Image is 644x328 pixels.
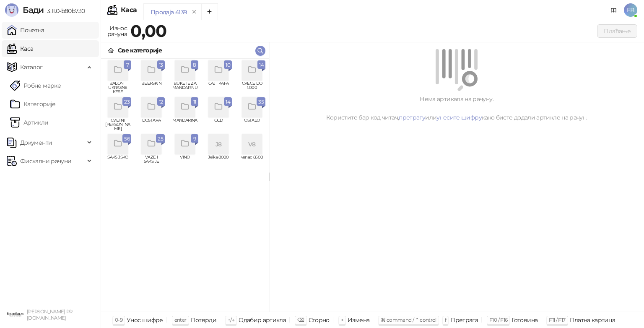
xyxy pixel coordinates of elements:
span: F11 / F17 [549,317,565,323]
span: Документи [20,134,52,151]
a: Категорије [10,96,56,112]
span: 56 [124,134,130,143]
div: Сторно [309,315,330,325]
span: 0-9 [115,317,122,323]
div: Одабир артикла [239,315,286,325]
span: 8 [192,60,197,70]
div: Платна картица [570,315,615,325]
span: Бади [23,5,44,15]
span: CAJ I KAFA [205,81,232,94]
div: Продаја 4139 [151,8,187,17]
a: унесите шифру [436,114,482,121]
div: Нема артикала на рачуну. Користите бар код читач, или како бисте додали артикле на рачун. [279,94,634,122]
span: VAZE I SAKSIJE [138,155,165,168]
span: 14 [226,97,230,107]
a: Робне марке [10,77,61,94]
a: Документација [607,3,621,17]
span: 23 [124,97,130,107]
div: grid [101,59,269,312]
span: VINO [171,155,198,168]
span: 35 [258,97,264,107]
span: ⌫ [297,317,304,323]
span: BUKETE ZA MANDARINU [171,81,198,94]
span: 3.11.0-b80b730 [44,7,85,15]
span: CVETNI [PERSON_NAME] [104,118,131,131]
span: Каталог [20,59,43,75]
a: ArtikliАртикли [10,114,49,131]
div: Унос шифре [127,315,163,325]
span: 9 [192,134,197,143]
span: 14 [259,60,264,70]
span: ⌘ command / ⌃ control [381,317,436,323]
button: remove [189,8,200,16]
span: BALONI I UKRASNE KESE [104,81,131,94]
span: SAKSIJSKO [104,155,131,168]
a: претрагу [399,114,425,121]
span: DOSTAVA [138,118,165,131]
span: OLD [205,118,232,131]
span: + [341,317,343,323]
span: 13 [159,60,163,70]
span: 25 [158,134,163,143]
img: 64x64-companyLogo-0e2e8aaa-0bd2-431b-8613-6e3c65811325.png [7,306,23,323]
div: Све категорије [118,46,162,55]
div: V8 [242,134,262,154]
div: J8 [208,134,229,154]
div: Износ рачуна [106,23,129,39]
img: Logo [5,3,18,17]
button: Плаћање [597,24,637,38]
div: Каса [121,7,137,13]
span: venac 8500 [239,155,265,168]
div: Готовина [512,315,538,325]
span: OSTALO [239,118,265,131]
a: Каса [7,40,33,57]
button: Add tab [201,3,218,20]
div: Измена [348,315,369,325]
span: BEERSKIN [138,81,165,94]
span: MANDARINA [171,118,198,131]
span: Jelka 8000 [205,155,232,168]
small: [PERSON_NAME] PR [DOMAIN_NAME] [27,309,73,321]
span: CVECE DO 1.000 [239,81,265,94]
span: 7 [125,60,130,70]
span: 10 [226,60,230,70]
span: EB [624,3,637,17]
span: 12 [159,97,163,107]
strong: 0,00 [130,21,166,41]
span: ↑/↓ [228,317,234,323]
div: Претрага [450,315,478,325]
a: Почетна [7,22,44,39]
span: F10 / F16 [489,317,507,323]
span: enter [174,317,187,323]
span: f [445,317,446,323]
span: Фискални рачуни [20,153,71,169]
span: 11 [192,97,197,107]
div: Потврди [191,315,217,325]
